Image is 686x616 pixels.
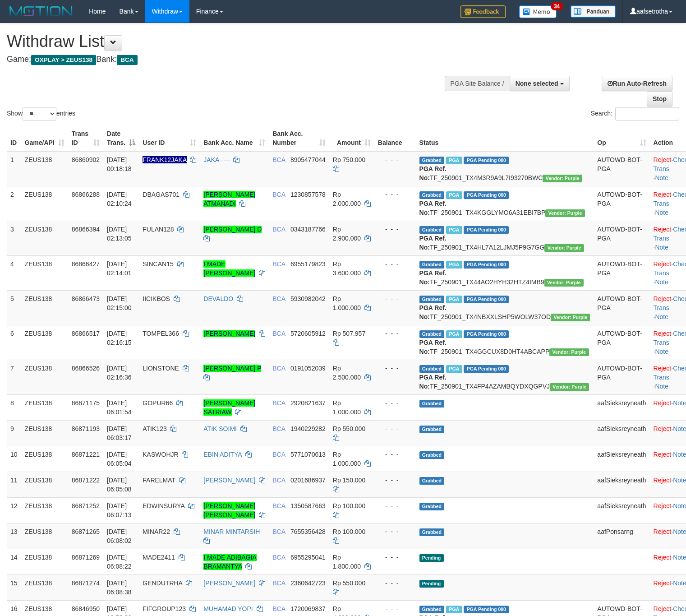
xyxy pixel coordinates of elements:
[272,554,285,561] span: BCA
[446,261,462,269] span: Marked by aafpengsreynich
[21,472,68,497] td: ZEUS138
[203,425,237,432] a: ATIK SOIMI
[272,156,285,163] span: BCA
[72,477,100,484] span: 86871222
[72,399,100,407] span: 86871175
[464,157,509,164] span: PGA Pending
[655,174,668,181] a: Note
[551,314,590,321] span: Vendor URL: https://trx4.1velocity.biz
[602,76,672,91] a: Run Auto-Refresh
[21,574,68,600] td: ZEUS138
[203,554,256,570] a: I MADE ADIBAGIA BRAMANTYA
[103,125,139,151] th: Date Trans.: activate to sort column descending
[594,325,649,360] td: AUTOWD-BOT-PGA
[419,339,447,355] b: PGA Ref. No:
[203,365,261,372] a: [PERSON_NAME] P
[655,383,668,390] a: Note
[68,125,103,151] th: Trans ID: activate to sort column ascending
[143,156,186,163] span: Nama rekening ada tanda titik/strip, harap diedit
[419,477,445,485] span: Grabbed
[333,399,361,416] span: Rp 1.000.000
[416,325,594,360] td: TF_250901_TX4GGCUX8D0HT4ABCAPP
[615,107,679,120] input: Search:
[290,451,326,458] span: Copy 5771070613 to clipboard
[378,579,412,588] div: - - -
[272,191,285,198] span: BCA
[290,226,326,233] span: Copy 0343187766 to clipboard
[7,360,21,394] td: 7
[654,365,672,372] a: Reject
[107,399,132,416] span: [DATE] 06:01:54
[594,125,649,151] th: Op: activate to sort column ascending
[419,580,444,588] span: Pending
[72,295,100,302] span: 86866473
[594,497,649,523] td: aafSieksreyneath
[460,5,506,18] img: Feedback.jpg
[107,295,132,311] span: [DATE] 02:15:00
[416,125,594,151] th: Status
[654,191,672,198] a: Reject
[654,399,672,407] a: Reject
[7,151,21,186] td: 1
[419,235,447,251] b: PGA Ref. No:
[333,579,365,587] span: Rp 550.000
[416,186,594,221] td: TF_250901_TX4KGGLYMO6A31EBI7BP
[333,226,361,242] span: Rp 2.900.000
[7,255,21,290] td: 4
[464,261,509,269] span: PGA Pending
[272,399,285,407] span: BCA
[203,579,255,587] a: [PERSON_NAME]
[290,477,326,484] span: Copy 0201686937 to clipboard
[290,365,326,372] span: Copy 0191052039 to clipboard
[549,348,589,356] span: Vendor URL: https://trx4.1velocity.biz
[290,502,326,509] span: Copy 1350587663 to clipboard
[378,450,412,459] div: - - -
[117,55,137,65] span: BCA
[378,553,412,562] div: - - -
[374,125,416,151] th: Balance
[21,549,68,574] td: ZEUS138
[21,221,68,255] td: ZEUS138
[107,425,132,441] span: [DATE] 06:03:17
[21,497,68,523] td: ZEUS138
[419,157,445,164] span: Grabbed
[591,107,679,120] label: Search:
[72,260,100,268] span: 86866427
[446,365,462,373] span: Marked by aafpengsreynich
[107,191,132,207] span: [DATE] 02:10:24
[107,477,132,493] span: [DATE] 06:05:08
[143,502,184,509] span: EDWINSURYA
[544,279,584,287] span: Vendor URL: https://trx4.1velocity.biz
[594,394,649,420] td: aafSieksreyneath
[333,425,365,432] span: Rp 550.000
[416,360,594,394] td: TF_250901_TX4FP4AZAMBQYDXQGPVJ
[655,244,668,251] a: Note
[107,260,132,277] span: [DATE] 02:14:01
[416,151,594,186] td: TF_250901_TX4M3R9A9L7I93270BWC
[143,226,174,233] span: FULAN128
[378,329,412,338] div: - - -
[290,260,326,268] span: Copy 6955179823 to clipboard
[543,175,582,182] span: Vendor URL: https://trx4.1velocity.biz
[21,394,68,420] td: ZEUS138
[544,244,584,252] span: Vendor URL: https://trx4.1velocity.biz
[203,451,242,458] a: EBIN ADITYA
[594,523,649,549] td: aafPonsarng
[464,296,509,303] span: PGA Pending
[329,125,374,151] th: Amount: activate to sort column ascending
[269,125,329,151] th: Bank Acc. Number: activate to sort column ascending
[21,446,68,472] td: ZEUS138
[333,191,361,207] span: Rp 2.000.000
[464,330,509,338] span: PGA Pending
[333,156,365,163] span: Rp 750.000
[272,295,285,302] span: BCA
[594,255,649,290] td: AUTOWD-BOT-PGA
[416,221,594,255] td: TF_250901_TX4HL7A12LJMJ5P9G7GG
[594,472,649,497] td: aafSieksreyneath
[143,191,180,198] span: DBAGAS701
[654,260,672,268] a: Reject
[419,304,447,320] b: PGA Ref. No:
[72,554,100,561] span: 86871269
[107,330,132,346] span: [DATE] 02:16:15
[655,209,668,216] a: Note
